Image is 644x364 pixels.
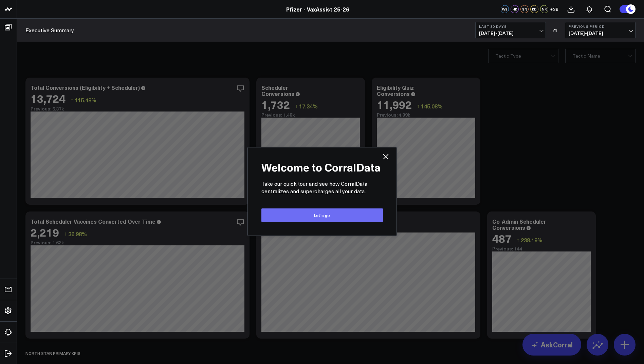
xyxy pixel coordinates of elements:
[511,5,519,13] div: HK
[479,31,542,36] span: [DATE] - [DATE]
[550,5,558,13] button: +39
[479,24,542,28] b: Last 30 Days
[475,22,546,38] button: Last 30 Days[DATE]-[DATE]
[25,26,74,34] a: Executive Summary
[261,208,383,222] button: Let’s go
[261,180,383,195] p: Take our quick tour and see how CorralData centralizes and supercharges all your data.
[549,28,562,32] div: VS
[550,7,558,12] span: + 39
[565,22,636,38] button: Previous Period[DATE]-[DATE]
[530,5,538,13] div: KD
[569,24,632,28] b: Previous Period
[261,161,383,173] h2: Welcome to CorralData
[286,5,349,13] a: Pfizer - VaxAssist 25-26
[501,5,509,13] div: WS
[540,5,548,13] div: NR
[520,5,529,13] div: SN
[569,31,632,36] span: [DATE] - [DATE]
